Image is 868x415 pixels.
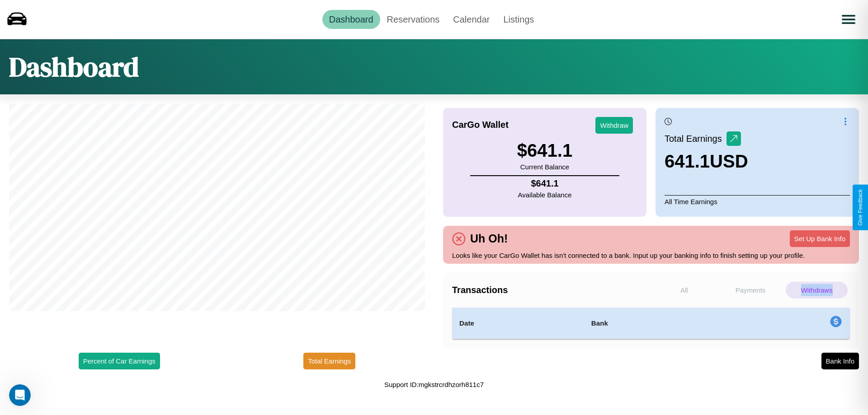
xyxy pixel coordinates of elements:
[665,195,850,208] p: All Time Earnings
[665,131,726,147] p: Total Earnings
[857,189,863,226] div: Give Feedback
[821,353,859,369] button: Bank Info
[518,178,572,189] h4: $ 641.1
[786,282,848,298] p: Withdraws
[9,384,31,406] iframe: Intercom live chat
[595,117,633,134] button: Withdraw
[665,151,748,172] h3: 641.1 USD
[518,189,572,201] p: Available Balance
[322,10,380,29] a: Dashboard
[517,161,572,173] p: Current Balance
[384,378,484,391] p: Support ID: mgkstrcrdhzorh811c7
[452,249,850,261] p: Looks like your CarGo Wallet has isn't connected to a bank. Input up your banking info to finish ...
[790,230,850,247] button: Set Up Bank Info
[496,10,541,29] a: Listings
[446,10,496,29] a: Calendar
[517,140,572,161] h3: $ 641.1
[452,120,509,130] h4: CarGo Wallet
[380,10,447,29] a: Reservations
[452,308,850,339] table: simple table
[836,7,861,32] button: Open menu
[303,353,355,369] button: Total Earnings
[459,318,577,329] h4: Date
[79,353,160,369] button: Percent of Car Earnings
[591,318,717,329] h4: Bank
[720,282,782,298] p: Payments
[452,285,651,295] h4: Transactions
[466,232,512,245] h4: Uh Oh!
[9,48,139,85] h1: Dashboard
[653,282,715,298] p: All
